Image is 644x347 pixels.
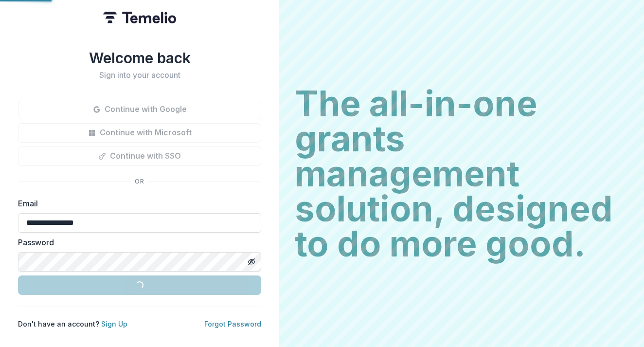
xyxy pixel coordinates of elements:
label: Email [18,198,255,209]
label: Password [18,237,255,248]
button: Toggle password visibility [244,254,259,270]
a: Sign Up [101,320,127,328]
button: Continue with SSO [18,146,261,166]
button: Continue with Microsoft [18,123,261,143]
h2: Sign into your account [18,71,261,80]
a: Forgot Password [204,320,261,328]
button: Continue with Google [18,100,261,119]
img: Temelio [103,12,176,23]
p: Don't have an account? [18,319,127,329]
h1: Welcome back [18,49,261,67]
